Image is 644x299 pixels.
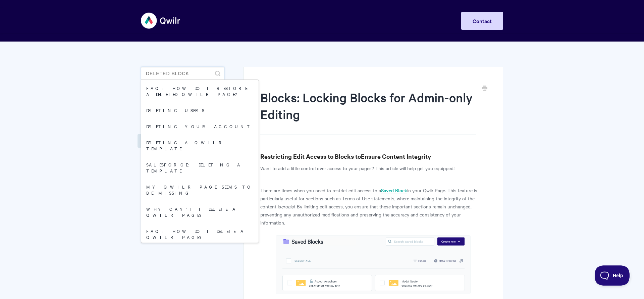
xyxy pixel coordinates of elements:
a: Deleting your Account [141,118,259,134]
p: Want to add a little control over access to your pages? This article will help get you equipped! [260,164,486,172]
img: Qwilr Help Center [141,8,181,33]
h1: Blocks: Locking Blocks for Admin-only Editing [260,89,476,135]
a: FAQ: How do I delete a Qwilr Page? [141,223,259,245]
a: Salesforce: Deleting a Template [141,156,259,179]
iframe: Toggle Customer Support [595,265,631,286]
a: Securing Your Pages [138,134,202,148]
input: Search [141,67,224,80]
a: Contact [461,12,503,30]
strong: Restricting Edit Access to Blocks to [260,152,361,160]
a: Deleting a Qwilr template [141,134,259,156]
a: Deleting users [141,102,259,118]
a: FAQ: How do I restore a deleted Qwilr Page? [141,80,259,102]
a: My Qwilr Page seems to be missing [141,179,259,201]
h3: Ensure Content Integrity [260,152,486,161]
p: There are times when you need to restrict edit access to a in your Qwilr Page. This feature is pa... [260,186,486,227]
a: Saved Block [381,187,407,194]
a: Print this Article [482,85,487,92]
em: crucial [281,203,294,210]
a: Why can't I delete a Qwilr Page? [141,201,259,223]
